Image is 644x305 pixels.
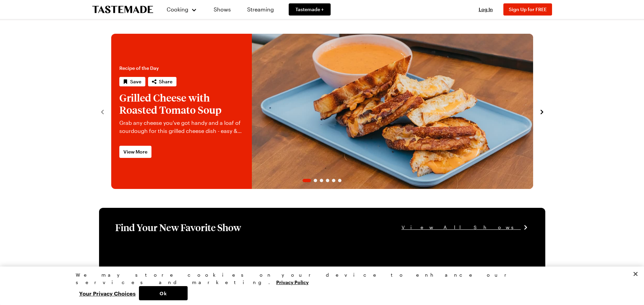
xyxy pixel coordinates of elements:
a: Tastemade + [289,3,331,16]
span: View More [123,148,147,155]
button: Save recipe [119,77,145,86]
div: 1 / 6 [111,34,533,189]
span: Go to slide 6 [338,179,341,182]
a: View full content for [object Object] [115,244,208,250]
button: Share [148,77,176,86]
div: We may store cookies on your device to enhance our services and marketing. [76,271,563,286]
span: Go to slide 3 [320,179,323,182]
h1: Find Your New Favorite Show [115,221,241,233]
button: Your Privacy Choices [76,286,139,300]
button: Cooking [167,1,197,18]
button: navigate to previous item [99,107,106,115]
a: View All Shows [402,224,529,231]
a: To Tastemade Home Page [92,6,153,13]
span: Go to slide 4 [326,179,329,182]
button: Ok [139,286,188,300]
span: Cooking [167,6,188,12]
span: Go to slide 2 [314,179,317,182]
span: Go to slide 1 [303,179,311,182]
span: View All Shows [402,224,521,231]
button: Log In [472,6,499,13]
span: Share [159,78,172,85]
span: Log In [479,6,493,12]
a: View More [119,146,151,158]
a: More information about your privacy, opens in a new tab [276,279,309,285]
button: Sign Up for FREE [503,3,552,16]
a: View full content for [object Object] [400,244,492,250]
span: Tastemade + [295,6,324,13]
button: navigate to next item [539,107,545,115]
a: View full content for [object Object] [258,244,350,250]
span: Save [130,78,141,85]
span: Go to slide 5 [332,179,335,182]
button: Close [628,267,643,281]
div: Privacy [76,271,563,300]
span: Sign Up for FREE [509,6,547,12]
